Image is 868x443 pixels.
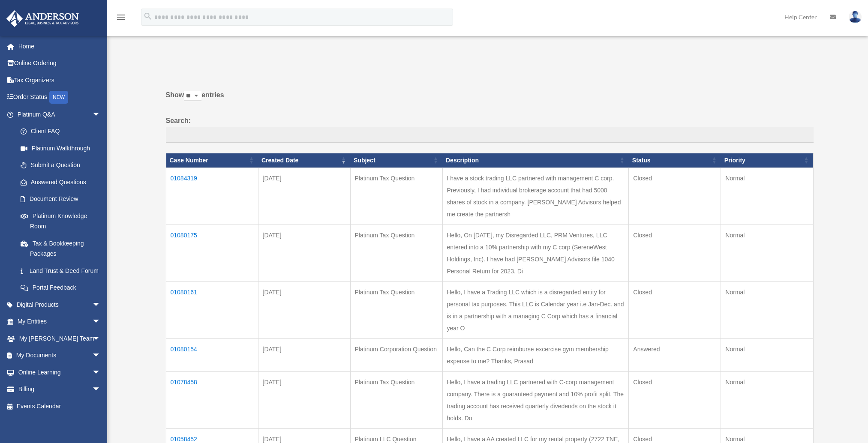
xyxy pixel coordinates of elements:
[442,168,629,224] td: I have a stock trading LLC partnered with management C corp. Previously, I had individual brokera...
[6,55,114,72] a: Online Ordering
[166,127,814,143] input: Search:
[184,91,201,101] select: Showentries
[350,281,442,338] td: Platinum Tax Question
[6,364,114,381] a: Online Learningarrow_drop_down
[92,330,109,347] span: arrow_drop_down
[6,72,114,89] a: Tax Organizers
[442,224,629,281] td: Hello, On [DATE], my Disregarded LLC, PRM Ventures, LLC entered into a 10% partnership with my C ...
[12,191,109,208] a: Document Review
[12,157,109,174] a: Submit a Question
[629,168,721,224] td: Closed
[92,296,109,314] span: arrow_drop_down
[12,235,109,262] a: Tax & Bookkeeping Packages
[166,338,258,371] td: 01080154
[12,279,109,296] a: Portal Feedback
[442,281,629,338] td: Hello, I have a Trading LLC which is a disregarded entity for personal tax purposes. This LLC is ...
[721,281,813,338] td: Normal
[166,89,814,110] label: Show entries
[6,381,114,398] a: Billingarrow_drop_down
[6,313,114,330] a: My Entitiesarrow_drop_down
[849,11,862,23] img: User Pic
[258,224,350,281] td: [DATE]
[166,153,258,168] th: Case Number: activate to sort column ascending
[721,338,813,371] td: Normal
[12,123,109,140] a: Client FAQ
[629,224,721,281] td: Closed
[258,281,350,338] td: [DATE]
[6,330,114,347] a: My [PERSON_NAME] Teamarrow_drop_down
[49,91,68,104] div: NEW
[721,371,813,428] td: Normal
[721,168,813,224] td: Normal
[350,153,442,168] th: Subject: activate to sort column ascending
[6,398,114,415] a: Events Calendar
[350,371,442,428] td: Platinum Tax Question
[629,281,721,338] td: Closed
[116,12,126,22] i: menu
[92,347,109,365] span: arrow_drop_down
[629,338,721,371] td: Answered
[166,115,814,143] label: Search:
[6,296,114,313] a: Digital Productsarrow_drop_down
[629,153,721,168] th: Status: activate to sort column ascending
[442,371,629,428] td: Hello, I have a trading LLC partnered with C-corp management company. There is a guaranteed payme...
[629,371,721,428] td: Closed
[258,338,350,371] td: [DATE]
[116,15,126,22] a: menu
[258,153,350,168] th: Created Date: activate to sort column ascending
[4,10,81,27] img: Anderson Advisors Platinum Portal
[350,338,442,371] td: Platinum Corporation Question
[721,153,813,168] th: Priority: activate to sort column ascending
[92,313,109,331] span: arrow_drop_down
[350,168,442,224] td: Platinum Tax Question
[92,106,109,123] span: arrow_drop_down
[143,12,153,21] i: search
[92,381,109,398] span: arrow_drop_down
[166,371,258,428] td: 01078458
[721,224,813,281] td: Normal
[6,89,114,106] a: Order StatusNEW
[6,106,109,123] a: Platinum Q&Aarrow_drop_down
[166,224,258,281] td: 01080175
[258,168,350,224] td: [DATE]
[166,168,258,224] td: 01084319
[92,364,109,381] span: arrow_drop_down
[442,153,629,168] th: Description: activate to sort column ascending
[12,174,105,191] a: Answered Questions
[350,224,442,281] td: Platinum Tax Question
[258,371,350,428] td: [DATE]
[6,38,114,55] a: Home
[6,347,114,364] a: My Documentsarrow_drop_down
[12,262,109,279] a: Land Trust & Deed Forum
[12,140,109,157] a: Platinum Walkthrough
[12,207,109,235] a: Platinum Knowledge Room
[442,338,629,371] td: Hello, Can the C Corp reimburse excercise gym membership expense to me? Thanks, Prasad
[166,281,258,338] td: 01080161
